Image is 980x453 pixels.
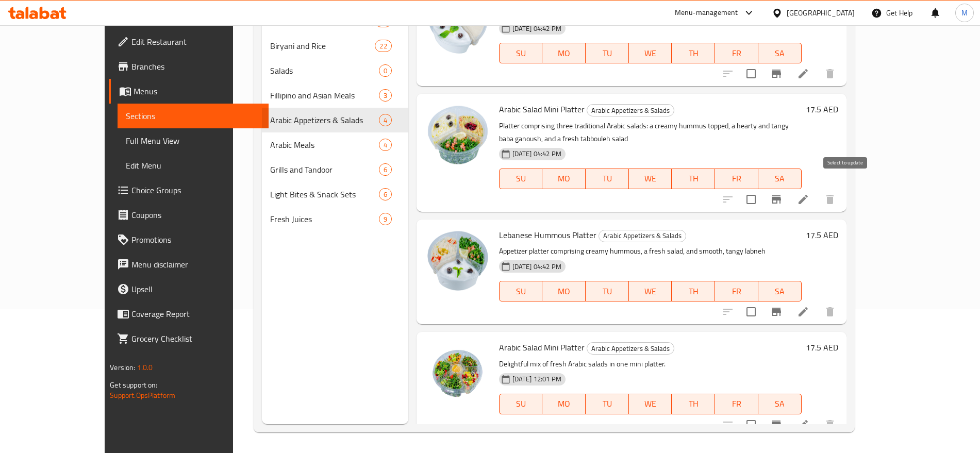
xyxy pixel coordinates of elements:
span: Branches [131,60,260,73]
div: items [379,114,392,126]
button: MO [542,394,586,414]
span: MO [546,46,582,61]
span: FR [719,396,754,411]
button: MO [542,43,586,63]
h6: 17.5 AED [806,228,838,242]
span: Select to update [740,63,762,85]
button: WE [629,281,672,301]
span: Edit Menu [126,159,260,172]
button: Branch-specific-item [764,412,789,437]
div: Fresh Juices9 [262,207,408,231]
span: Get support on: [110,378,157,392]
button: Branch-specific-item [764,187,789,212]
span: 4 [379,140,391,150]
div: Biryani and Rice22 [262,33,408,58]
span: TH [676,284,711,299]
div: items [379,188,392,200]
div: Arabic Appetizers & Salads [587,104,674,116]
h6: 17.5 AED [806,102,838,116]
div: Arabic Meals4 [262,132,408,157]
a: Choice Groups [109,178,268,203]
span: SA [762,46,798,61]
span: Arabic Meals [270,139,378,151]
span: Light Bites & Snack Sets [270,188,378,200]
span: Arabic Appetizers & Salads [587,105,674,116]
span: TU [590,171,625,186]
a: Edit menu item [797,306,809,318]
span: 6 [379,190,391,199]
button: TH [672,43,715,63]
div: Salads0 [262,58,408,83]
button: FR [715,281,758,301]
button: TH [672,394,715,414]
span: Promotions [131,233,260,246]
button: delete [818,61,842,86]
p: Platter comprising three traditional Arabic salads: a creamy hummus topped, a hearty and tangy ba... [499,120,802,145]
a: Edit Restaurant [109,29,268,54]
a: Full Menu View [118,128,268,153]
span: Arabic Salad Mini Platter [499,340,585,355]
img: Lebanese Hummous Platter [425,228,491,294]
p: Appetizer platter comprising creamy hummous, a fresh salad, and smooth, tangy labneh [499,245,802,258]
button: TU [586,169,629,189]
span: TU [590,284,625,299]
span: 9 [379,214,391,224]
div: items [379,89,392,102]
a: Menus [109,79,268,104]
a: Edit menu item [797,193,809,206]
span: Menus [134,85,260,97]
span: Version: [110,361,135,374]
span: TH [676,46,711,61]
span: SU [504,396,539,411]
button: delete [818,412,842,437]
span: WE [633,396,668,411]
span: WE [633,171,668,186]
a: Grocery Checklist [109,326,268,351]
img: Arabic Salad Mini Platter [425,102,491,168]
span: Select to update [740,301,762,323]
span: Lebanese Hummous Platter [499,227,596,243]
span: Full Menu View [126,135,260,147]
span: Fresh Juices [270,213,378,225]
span: Coverage Report [131,308,260,320]
span: [DATE] 12:01 PM [508,374,566,384]
div: Grills and Tandoor [270,163,378,176]
div: [GEOGRAPHIC_DATA] [787,7,855,19]
div: Arabic Appetizers & Salads [599,230,686,242]
button: FR [715,394,758,414]
button: TU [586,43,629,63]
span: 1.0.0 [137,361,153,374]
button: Branch-specific-item [764,61,789,86]
span: Coupons [131,209,260,221]
a: Upsell [109,277,268,301]
button: SU [499,169,543,189]
span: TH [676,396,711,411]
span: WE [633,46,668,61]
span: [DATE] 04:42 PM [508,24,566,33]
div: Light Bites & Snack Sets6 [262,182,408,207]
span: FR [719,171,754,186]
span: Arabic Appetizers & Salads [270,114,378,126]
span: Fillipino and Asian Meals [270,89,378,102]
button: MO [542,281,586,301]
span: Arabic Appetizers & Salads [587,343,674,355]
span: MO [546,171,582,186]
div: items [379,163,392,176]
span: TU [590,396,625,411]
button: SA [758,43,802,63]
button: SU [499,394,543,414]
button: SA [758,169,802,189]
button: MO [542,169,586,189]
button: TU [586,281,629,301]
a: Branches [109,54,268,79]
div: items [375,40,391,52]
span: Menu disclaimer [131,258,260,271]
span: SA [762,284,798,299]
span: TU [590,46,625,61]
span: Arabic Salad Mini Platter [499,102,585,117]
button: SA [758,281,802,301]
button: delete [818,187,842,212]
